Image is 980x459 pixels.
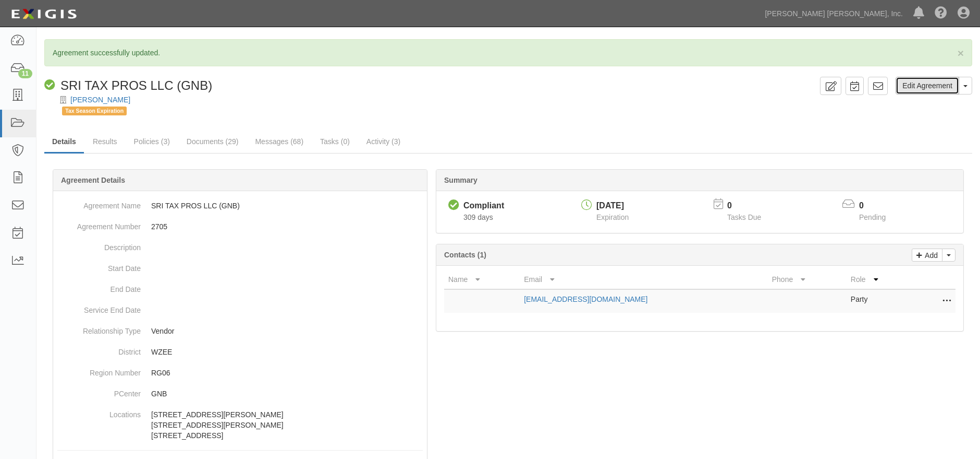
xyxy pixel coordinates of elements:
td: Party [847,289,914,313]
b: Contacts (1) [444,251,486,259]
p: [STREET_ADDRESS][PERSON_NAME] [STREET_ADDRESS][PERSON_NAME] [STREET_ADDRESS] [151,409,423,441]
dt: Agreement Name [57,195,141,211]
dt: Start Date [57,258,141,274]
span: Tax Season Expiration [62,107,127,115]
a: Tasks (0) [312,131,358,152]
a: [EMAIL_ADDRESS][DOMAIN_NAME] [524,295,647,303]
th: Email [520,270,768,289]
dd: Vendor [57,321,423,342]
a: Edit Agreement [896,77,959,95]
dt: Agreement Number [57,216,141,232]
span: × [958,47,964,59]
a: Add [912,249,942,262]
dd: 2705 [57,216,423,237]
a: Documents (29) [179,131,247,152]
span: SRI TAX PROS LLC (GNB) [60,78,212,92]
i: Compliant [448,200,459,211]
a: Results [85,131,125,152]
dd: SRI TAX PROS LLC (GNB) [57,195,423,216]
a: Activity (3) [359,131,408,152]
th: Role [847,270,914,289]
dt: Relationship Type [57,321,141,336]
dt: PCenter [57,383,141,399]
dt: End Date [57,279,141,295]
a: Messages (68) [247,131,311,152]
dt: Locations [57,404,141,420]
p: WZEE [151,347,423,357]
th: Name [444,270,520,289]
span: Tasks Due [727,213,761,221]
dt: Region Number [57,362,141,378]
p: Agreement successfully updated. [53,48,964,58]
i: Compliant [44,80,55,91]
dt: District [57,342,141,357]
div: Compliant [463,200,504,212]
p: 0 [859,200,899,212]
p: RG06 [151,368,423,378]
i: Help Center - Complianz [935,7,947,20]
a: Details [44,131,84,154]
div: SRI TAX PROS LLC (GNB) [44,77,212,95]
b: Summary [444,176,477,184]
a: [PERSON_NAME] [PERSON_NAME], Inc. [759,3,908,24]
a: Policies (3) [126,131,178,152]
b: Agreement Details [61,176,125,184]
img: logo-5460c22ac91f19d4615b14bd174203de0afe785f0fc80cf4dbbc73dc1793850b.png [8,5,80,23]
button: Close [958,48,964,58]
dt: Service End Date [57,300,141,315]
a: [PERSON_NAME] [70,96,130,104]
span: Pending [859,213,886,221]
p: 0 [727,200,774,212]
div: 11 [18,69,32,78]
p: GNB [151,389,423,399]
span: Since 11/26/2024 [463,213,493,221]
span: Expiration [596,213,629,221]
p: Add [922,249,938,261]
th: Phone [768,270,847,289]
dt: Description [57,237,141,253]
div: [DATE] [596,200,629,212]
